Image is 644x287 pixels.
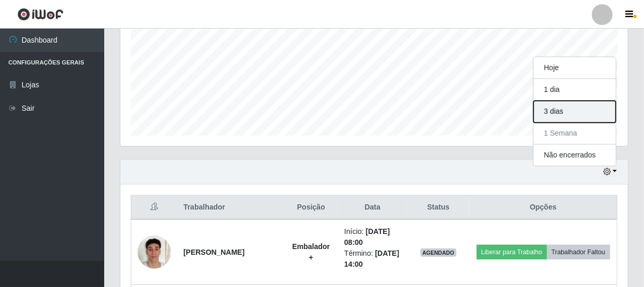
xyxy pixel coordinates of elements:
button: 1 dia [534,79,616,101]
th: Opções [469,195,617,220]
button: 3 dias [534,101,616,123]
th: Data [338,195,407,220]
th: Posição [284,195,338,220]
li: Término: [344,248,401,270]
strong: Embalador + [292,242,330,262]
li: Início: [344,226,401,248]
button: Trabalhador Faltou [547,245,610,259]
img: 1757512325421.jpeg [138,223,171,282]
strong: [PERSON_NAME] [183,248,244,256]
button: Hoje [534,57,616,79]
span: AGENDADO [420,249,457,257]
button: Não encerrados [534,145,616,166]
img: CoreUI Logo [17,8,64,21]
button: Liberar para Trabalho [477,245,547,259]
time: [DATE] 08:00 [344,227,390,246]
button: 1 Semana [534,123,616,145]
th: Status [407,195,469,220]
th: Trabalhador [177,195,284,220]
